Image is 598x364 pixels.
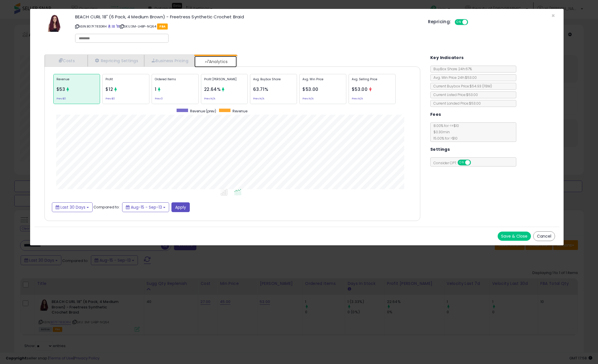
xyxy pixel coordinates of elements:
a: Business Pricing [144,55,194,66]
span: Compared to: [93,204,120,210]
button: Save & Close [498,232,531,241]
span: $0.30 min [431,130,450,134]
span: × [551,11,555,20]
span: Revenue [232,109,247,113]
span: FBA [157,24,168,30]
p: Profit [105,77,146,86]
p: Avg. Win Price [302,77,343,86]
a: Your listing only [116,24,119,29]
small: Prev: $0 [105,98,115,99]
span: 8.00 % for <= $10 [431,123,459,141]
span: Avg. Win Price 24h: $53.00 [431,75,477,80]
p: Revenue [56,77,97,86]
p: Ordered Items [155,77,196,86]
h5: Settings [430,146,450,153]
a: All offer listings [112,24,115,29]
button: Apply [171,202,190,212]
span: BuyBox Share 24h: 67% [431,66,472,71]
a: Costs [45,55,88,66]
a: Repricing Settings [88,55,144,66]
span: ON [458,160,465,165]
span: $53.00 [352,86,368,92]
span: ON [455,20,462,25]
span: Current Buybox Price: [431,84,492,89]
h3: BEACH CURL 18" (6 Pack, 4 Medium Brown) - Freetress Synthetic Crochet Braid [75,15,420,19]
span: 15.00 % for > $10 [431,136,458,141]
h5: Repricing: [428,19,451,24]
span: $53 [56,86,65,92]
p: Profit [PERSON_NAME] [204,77,245,86]
button: Cancel [533,231,555,241]
p: Avg. Selling Price [352,77,392,86]
small: Prev: 0 [155,98,163,99]
span: OFF [470,160,479,165]
img: 51voFphuvVL._SL60_.jpg [46,15,63,32]
span: $54.93 [470,84,492,89]
small: Prev: $0 [56,98,66,99]
small: Prev: N/A [204,98,215,99]
span: Current Listed Price: $53.00 [431,92,478,97]
span: Consider CPT: [431,161,478,165]
span: Aug-15 - Sep-13 [131,204,162,210]
span: Current Landed Price: $53.00 [431,101,481,106]
small: Prev: N/A [253,98,264,99]
span: 1 [155,86,157,92]
span: Last 30 Days [60,204,85,210]
span: $12 [105,86,113,92]
span: OFF [467,20,476,25]
span: Revenue (prev) [190,109,216,113]
p: Avg. Buybox Share [253,77,294,86]
h5: Key Indicators [430,54,464,61]
a: Analytics [194,56,237,67]
a: BuyBox page [108,24,111,29]
span: ( FBM ) [482,84,492,89]
p: ASIN: B07F783DRH | SKU: 3M-LHBP-NQ64 [75,22,420,31]
small: Prev: N/A [302,98,314,99]
span: 22.64% [204,86,221,92]
span: $53.00 [302,86,318,92]
small: Prev: N/A [352,98,363,99]
span: 63.71% [253,86,268,92]
h5: Fees [430,111,441,118]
